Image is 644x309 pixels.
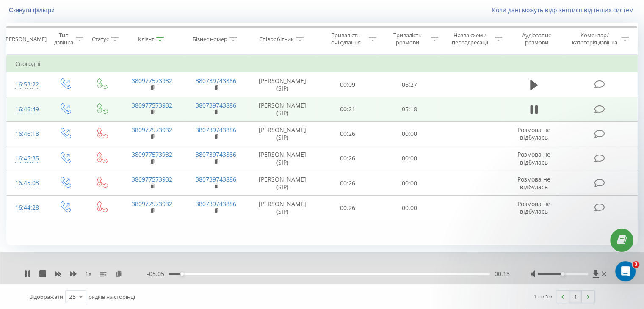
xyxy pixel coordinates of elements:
[248,171,317,196] td: [PERSON_NAME] (SIP)
[317,121,379,146] td: 00:26
[92,36,109,43] div: Статус
[196,150,236,158] a: 380739743886
[69,292,76,301] div: 25
[379,146,440,171] td: 00:00
[196,126,236,134] a: 380739743886
[15,199,38,216] div: 16:44:28
[196,200,236,208] a: 380739743886
[569,32,619,46] div: Коментар/категорія дзвінка
[4,36,47,43] div: [PERSON_NAME]
[15,76,38,93] div: 16:53:22
[317,171,379,196] td: 00:26
[517,150,550,166] span: Розмова не відбулась
[15,101,38,118] div: 16:46:49
[561,272,564,276] div: Accessibility label
[248,146,317,171] td: [PERSON_NAME] (SIP)
[317,97,379,121] td: 00:21
[259,36,294,43] div: Співробітник
[248,196,317,220] td: [PERSON_NAME] (SIP)
[15,126,38,142] div: 16:46:18
[88,293,135,301] span: рядків на сторінці
[29,293,63,301] span: Відображати
[534,292,552,301] div: 1 - 6 з 6
[196,175,236,183] a: 380739743886
[132,175,172,183] a: 380977573932
[132,126,172,134] a: 380977573932
[494,270,509,278] span: 00:13
[15,150,38,167] div: 16:45:35
[569,291,582,303] a: 1
[379,171,440,196] td: 00:00
[492,6,638,14] a: Коли дані можуть відрізнятися вiд інших систем
[53,32,73,46] div: Тип дзвінка
[517,200,550,215] span: Розмова не відбулась
[517,126,550,141] span: Розмова не відбулась
[448,32,492,46] div: Назва схеми переадресації
[196,77,236,85] a: 380739743886
[386,32,428,46] div: Тривалість розмови
[180,272,184,276] div: Accessibility label
[196,101,236,109] a: 380739743886
[147,270,169,278] span: - 05:05
[633,261,639,268] span: 3
[615,261,636,281] iframe: Intercom live chat
[85,270,91,278] span: 1 x
[6,6,59,14] button: Скинути фільтри
[248,72,317,97] td: [PERSON_NAME] (SIP)
[379,97,440,121] td: 05:18
[193,36,227,43] div: Бізнес номер
[7,55,638,72] td: Сьогодні
[15,175,38,191] div: 16:45:03
[248,121,317,146] td: [PERSON_NAME] (SIP)
[132,150,172,158] a: 380977573932
[379,121,440,146] td: 00:00
[248,97,317,121] td: [PERSON_NAME] (SIP)
[325,32,367,46] div: Тривалість очікування
[132,77,172,85] a: 380977573932
[379,196,440,220] td: 00:00
[317,196,379,220] td: 00:26
[132,200,172,208] a: 380977573932
[317,72,379,97] td: 00:09
[138,36,154,43] div: Клієнт
[132,101,172,109] a: 380977573932
[512,32,561,46] div: Аудіозапис розмови
[317,146,379,171] td: 00:26
[379,72,440,97] td: 06:27
[517,175,550,191] span: Розмова не відбулась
